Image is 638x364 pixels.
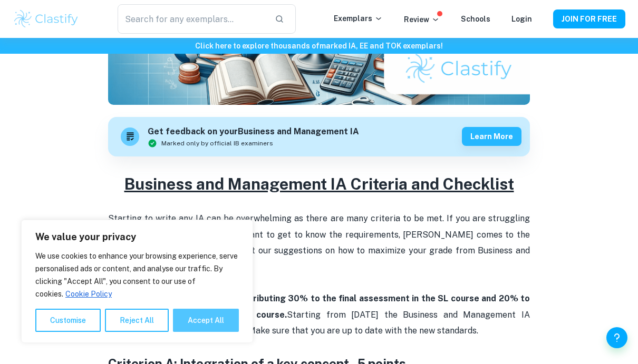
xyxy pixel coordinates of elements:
[404,14,440,25] p: Review
[13,8,80,29] img: Clastify logo
[461,15,490,23] a: Schools
[124,174,514,193] u: Business and Management IA Criteria and Checklist
[553,9,625,28] button: JOIN FOR FREE
[462,127,521,146] button: Learn more
[118,4,266,34] input: Search for any exemplars...
[35,309,101,332] button: Customise
[161,139,273,148] span: Marked only by official IB examiners
[65,289,112,299] a: Cookie Policy
[511,15,532,23] a: Login
[105,309,169,332] button: Reject All
[2,40,636,52] h6: Click here to explore thousands of marked IA, EE and TOK exemplars !
[334,13,383,24] p: Exemplars
[606,327,627,348] button: Help and Feedback
[35,250,239,300] p: We use cookies to enhance your browsing experience, serve personalised ads or content, and analys...
[173,309,239,332] button: Accept All
[21,220,253,343] div: We value your privacy
[35,231,239,243] p: We value your privacy
[108,117,530,156] a: Get feedback on yourBusiness and Management IAMarked only by official IB examinersLearn more
[108,195,530,355] p: Starting to write any IA can be overwhelming as there are many criteria to be met. If you are str...
[108,293,532,319] strong: 25 points, contributing 30% to the final assessment in the SL course and 20% to the final assessm...
[148,125,359,139] h6: Get feedback on your Business and Management IA
[108,293,532,336] span: This IA is graded for Starting from [DATE] the Business and Management IA assessment criteria hav...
